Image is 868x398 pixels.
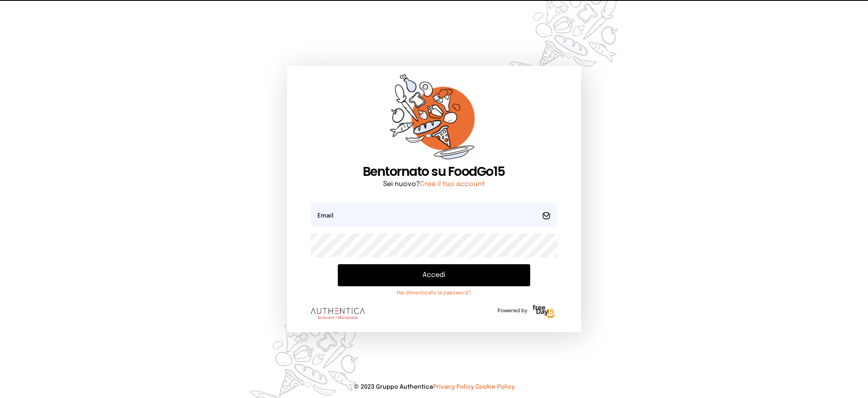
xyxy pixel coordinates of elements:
span: Powered by [498,308,527,314]
a: Crea il tuo account [420,181,485,188]
p: Sei nuovo? [311,179,557,189]
h1: Bentornato su FoodGo15 [311,164,557,179]
img: logo.8f33a47.png [311,308,365,319]
a: Hai dimenticato la password? [338,290,530,296]
img: logo-freeday.3e08031.png [531,303,557,320]
img: sticker-orange.65babaf.png [390,74,478,164]
button: Accedi [338,264,530,286]
a: Privacy Policy [433,384,474,390]
p: © 2023 Gruppo Authentica [14,383,854,391]
a: Cookie Policy [476,384,515,390]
